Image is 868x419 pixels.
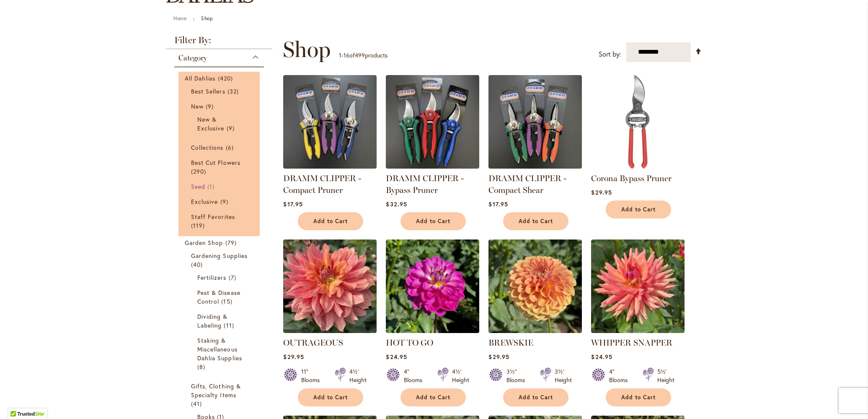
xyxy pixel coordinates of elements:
[191,182,249,191] a: Seed
[191,251,249,269] a: Gardening Supplies
[206,102,216,111] span: 9
[301,367,325,384] div: 11" Blooms
[283,200,302,208] span: $17.95
[386,353,407,361] span: $24.95
[283,162,377,170] a: DRAMM CLIPPER - Compact Pruner
[197,312,228,329] span: Dividing & Labeling
[197,288,243,306] a: Pest &amp; Disease Control
[191,87,225,95] span: Best Sellers
[191,399,204,408] span: 41
[344,51,349,59] span: 16
[349,367,367,384] div: 4½' Height
[591,338,672,348] a: WHIPPER SNAPPER
[555,367,572,384] div: 3½' Height
[591,239,685,333] img: WHIPPER SNAPPER
[591,327,685,335] a: WHIPPER SNAPPER
[599,47,621,62] label: Sort by:
[519,218,553,225] span: Add to Cart
[227,87,241,96] span: 32
[488,75,582,169] img: DRAMM CLIPPER - Compact Shear
[226,143,236,152] span: 6
[503,388,568,406] button: Add to Cart
[591,162,685,170] a: Corona Bypass Pruner
[197,312,243,330] a: Dividing &amp; Labeling
[173,15,186,21] a: Home
[591,188,612,196] span: $29.95
[191,159,240,167] span: Best Cut Flowers
[221,297,234,306] span: 15
[506,367,530,384] div: 3½" Blooms
[621,394,656,401] span: Add to Cart
[191,143,249,152] a: Collections
[621,206,656,213] span: Add to Cart
[197,336,242,362] span: Staking & Miscellaneous Dahlia Supplies
[191,102,204,110] span: New
[283,37,331,62] span: Shop
[197,115,224,132] span: New & Exclusive
[400,212,466,230] button: Add to Cart
[191,212,249,230] a: Staff Favorites
[519,394,553,401] span: Add to Cart
[283,338,343,348] a: OUTRAGEOUS
[298,388,363,406] button: Add to Cart
[185,74,256,83] a: All Dahlias
[185,238,256,247] a: Garden Shop
[488,327,582,335] a: BREWSKIE
[355,51,365,59] span: 499
[386,239,479,333] img: HOT TO GO
[225,238,239,247] span: 79
[197,115,243,133] a: New &amp; Exclusive
[283,75,377,169] img: DRAMM CLIPPER - Compact Pruner
[452,367,469,384] div: 4½' Height
[404,367,427,384] div: 4" Blooms
[313,394,348,401] span: Add to Cart
[191,213,235,221] span: Staff Favorites
[185,239,223,247] span: Garden Shop
[488,338,533,348] a: BREWSKIE
[191,221,207,230] span: 119
[591,75,685,169] img: Corona Bypass Pruner
[283,327,377,335] a: OUTRAGEOUS
[298,212,363,230] button: Add to Cart
[488,239,582,333] img: BREWSKIE
[191,87,249,96] a: Best Sellers
[339,49,387,62] p: - of products
[220,197,230,206] span: 9
[197,362,207,371] span: 8
[488,173,566,195] a: DRAMM CLIPPER - Compact Shear
[283,239,377,333] img: OUTRAGEOUS
[197,289,240,305] span: Pest & Disease Control
[191,102,249,111] a: New
[606,200,671,219] button: Add to Cart
[488,353,509,361] span: $29.95
[400,388,466,406] button: Add to Cart
[591,173,672,183] a: Corona Bypass Pruner
[283,173,361,195] a: DRAMM CLIPPER - Compact Pruner
[386,327,479,335] a: HOT TO GO
[191,260,205,269] span: 40
[503,212,568,230] button: Add to Cart
[166,36,272,49] strong: Filter By:
[185,74,216,82] span: All Dahlias
[386,338,433,348] a: HOT TO GO
[313,218,348,225] span: Add to Cart
[218,74,235,83] span: 420
[191,197,249,206] a: Exclusive
[197,336,243,371] a: Staking &amp; Miscellaneous Dahlia Supplies
[178,53,207,62] span: Category
[416,218,450,225] span: Add to Cart
[386,75,479,169] img: DRAMM CLIPPER - Bypass Pruner
[229,273,238,282] span: 7
[201,15,213,21] strong: Shop
[339,51,341,59] span: 1
[207,182,217,191] span: 1
[6,389,30,413] iframe: Launch Accessibility Center
[657,367,674,384] div: 5½' Height
[197,273,243,282] a: Fertilizers
[283,353,304,361] span: $29.95
[227,124,237,133] span: 9
[191,382,249,408] a: Gifts, Clothing &amp; Specialty Items
[191,158,249,176] a: Best Cut Flowers
[591,353,612,361] span: $24.95
[606,388,671,406] button: Add to Cart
